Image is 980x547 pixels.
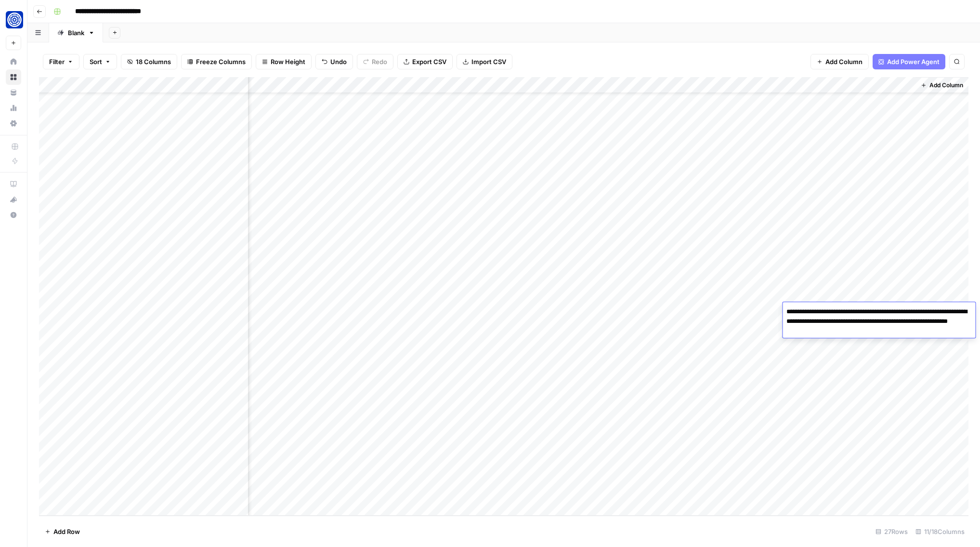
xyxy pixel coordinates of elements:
button: Sort [83,54,117,69]
a: Your Data [6,85,21,100]
span: Filter [49,57,65,67]
span: Sort [90,57,102,67]
button: Freeze Columns [181,54,252,69]
span: Redo [372,57,387,67]
span: Add Column [929,81,963,90]
div: 27 Rows [872,524,912,539]
button: Row Height [256,54,312,69]
button: Filter [43,54,79,69]
a: Usage [6,100,21,116]
button: Add Power Agent [873,54,945,69]
button: What's new? [6,192,21,207]
button: Import CSV [457,54,512,69]
span: Add Power Agent [887,57,940,67]
button: Redo [357,54,393,69]
button: Add Column [917,79,967,92]
div: Blank [68,28,84,38]
span: 18 Columns [136,57,171,67]
span: Add Column [825,57,862,67]
button: Undo [315,54,353,69]
div: 11/18 Columns [912,524,968,539]
button: Add Row [39,524,86,539]
a: Home [6,54,21,69]
span: Add Row [53,527,80,536]
span: Freeze Columns [196,57,246,67]
span: Import CSV [471,57,506,67]
button: Help + Support [6,207,21,223]
button: Export CSV [397,54,453,69]
a: AirOps Academy [6,176,21,192]
span: Export CSV [412,57,446,67]
a: Browse [6,69,21,85]
a: Settings [6,116,21,131]
span: Row Height [271,57,305,67]
button: Add Column [810,54,869,69]
span: Undo [330,57,347,67]
div: What's new? [6,192,21,207]
button: Workspace: Fundwell [6,8,21,32]
img: Fundwell Logo [6,11,23,28]
a: Blank [49,23,103,42]
button: 18 Columns [121,54,177,69]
